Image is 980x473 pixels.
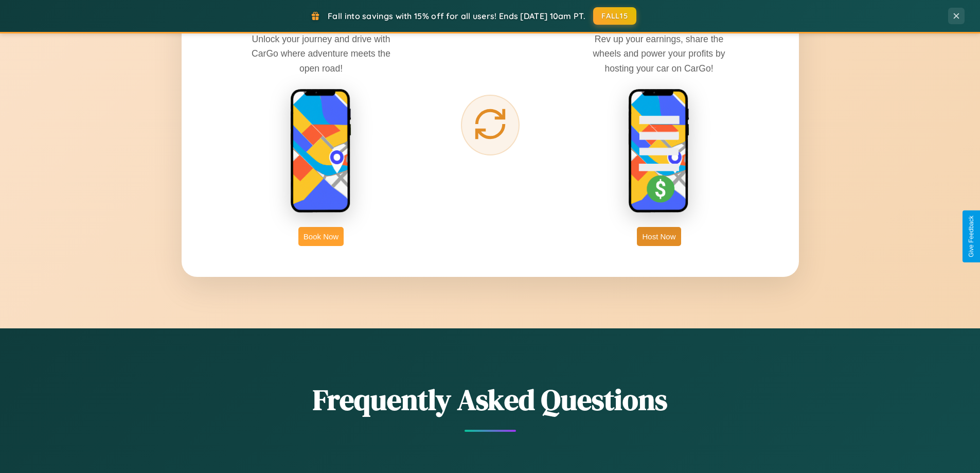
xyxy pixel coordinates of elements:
span: Fall into savings with 15% off for all users! Ends [DATE] 10am PT. [328,11,585,21]
p: Rev up your earnings, share the wheels and power your profits by hosting your car on CarGo! [582,32,736,75]
button: Book Now [298,227,344,246]
img: host phone [628,89,690,214]
h2: Frequently Asked Questions [182,380,799,419]
img: rent phone [290,89,352,214]
p: Unlock your journey and drive with CarGo where adventure meets the open road! [244,32,398,75]
div: Give Feedback [968,216,975,257]
button: Host Now [637,227,681,246]
button: FALL15 [593,7,636,25]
